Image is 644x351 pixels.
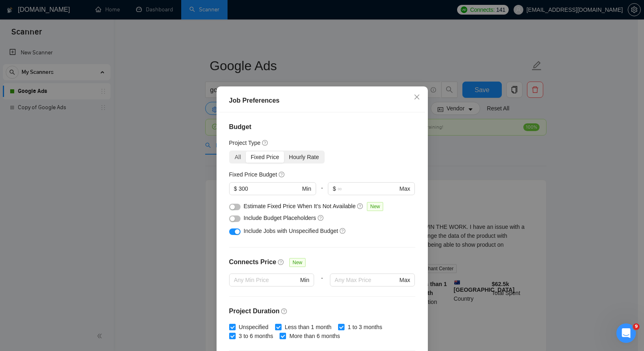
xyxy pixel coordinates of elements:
[357,203,364,209] span: question-circle
[246,151,284,163] div: Fixed Price
[234,184,237,193] span: $
[229,306,415,316] h4: Project Duration
[278,259,284,265] span: question-circle
[333,184,336,193] span: $
[335,276,398,284] input: Any Max Price
[338,184,398,193] input: ∞
[281,308,288,314] span: question-circle
[345,323,386,332] span: 1 to 3 months
[282,323,335,332] span: Less than 1 month
[229,96,415,106] div: Job Preferences
[279,171,285,178] span: question-circle
[244,203,356,209] span: Estimate Fixed Price When It’s Not Available
[316,182,328,202] div: -
[284,151,324,163] div: Hourly Rate
[289,258,306,267] span: New
[239,184,300,193] input: 0
[399,184,410,193] span: Max
[234,276,299,284] input: Any Min Price
[262,140,269,146] span: question-circle
[236,323,272,332] span: Unspecified
[229,170,277,179] h5: Fixed Price Budget
[318,215,324,221] span: question-circle
[414,94,420,100] span: close
[300,276,310,284] span: Min
[399,276,410,284] span: Max
[286,332,343,340] span: More than 6 months
[367,202,383,211] span: New
[616,323,636,343] iframe: Intercom live chat
[406,86,428,108] button: Close
[229,122,415,132] h4: Budget
[244,228,338,234] span: Include Jobs with Unspecified Budget
[229,138,261,147] h5: Project Type
[230,151,246,163] div: All
[244,215,316,221] span: Include Budget Placeholders
[633,323,640,330] span: 9
[229,257,276,267] h4: Connects Price
[340,228,346,234] span: question-circle
[302,184,311,193] span: Min
[236,332,277,340] span: 3 to 6 months
[314,273,330,296] div: -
